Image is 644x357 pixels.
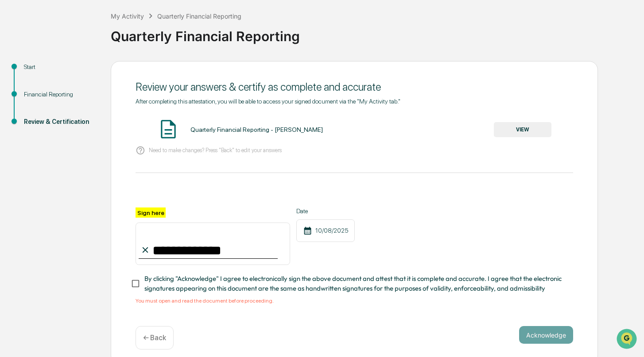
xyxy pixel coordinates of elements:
a: 🗄️Attestations [61,107,113,123]
div: Review your answers & certify as complete and accurate [136,81,573,93]
div: We're available if you need us! [30,76,112,83]
button: Start new chat [151,70,161,81]
div: Start [24,62,97,72]
p: How can we help? [9,18,161,32]
div: Quarterly Financial Reporting [111,21,640,44]
div: Start new chat [30,67,145,76]
div: My Activity [111,12,144,20]
span: Data Lookup [18,128,56,137]
a: 🔎Data Lookup [5,124,59,140]
iframe: Open customer support [616,328,640,352]
label: Date [296,207,355,215]
div: Financial Reporting [24,90,97,99]
div: Quarterly Financial Reporting - [PERSON_NAME] [190,126,323,133]
a: Powered byPylon [62,149,107,156]
div: 🗄️ [64,112,71,119]
label: Sign here [136,207,166,218]
img: Document Icon [157,118,179,140]
a: 🖐️Preclearance [5,107,61,123]
span: After completing this attestation, you will be able to access your signed document via the "My Ac... [136,98,400,105]
button: Acknowledge [519,326,573,344]
div: 🖐️ [9,112,16,119]
div: Quarterly Financial Reporting [157,12,241,20]
span: Pylon [88,150,107,156]
p: ← Back [143,334,166,342]
div: You must open and read the document before proceeding. [136,298,573,304]
img: 1746055101610-c473b297-6a78-478c-a979-82029cc54cd1 [9,67,25,83]
div: 10/08/2025 [296,219,355,242]
span: Attestations [73,111,110,120]
p: Need to make changes? Press "Back" to edit your answers [149,147,282,154]
span: Preclearance [18,111,57,120]
span: By clicking "Acknowledge" I agree to electronically sign the above document and attest that it is... [144,274,566,294]
div: 🔎 [9,129,16,136]
button: VIEW [494,122,551,137]
div: Review & Certification [24,117,97,127]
